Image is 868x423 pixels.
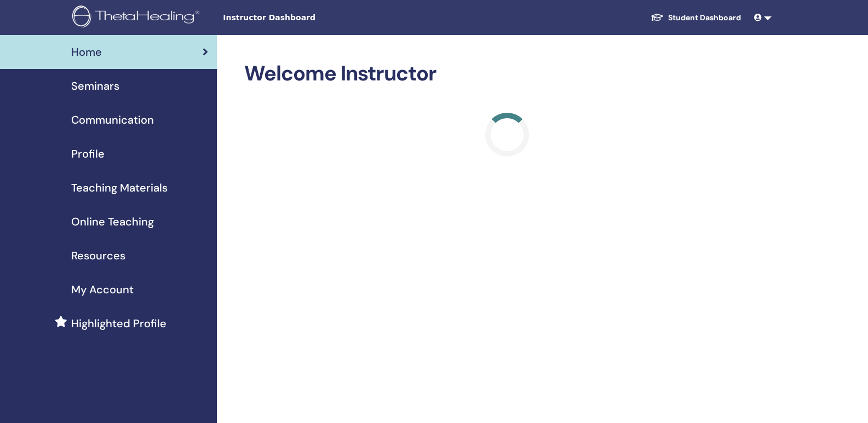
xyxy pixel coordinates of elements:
[651,13,664,22] img: graduation-cap-white.svg
[71,112,154,128] span: Communication
[642,8,750,28] a: Student Dashboard
[71,281,134,298] span: My Account
[223,12,387,24] span: Instructor Dashboard
[71,179,168,196] span: Teaching Materials
[72,5,203,30] img: logo.png
[71,247,125,264] span: Resources
[71,146,105,162] span: Profile
[71,315,166,332] span: Highlighted Profile
[244,61,769,86] h2: Welcome Instructor
[71,213,154,230] span: Online Teaching
[71,44,102,60] span: Home
[71,78,119,94] span: Seminars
